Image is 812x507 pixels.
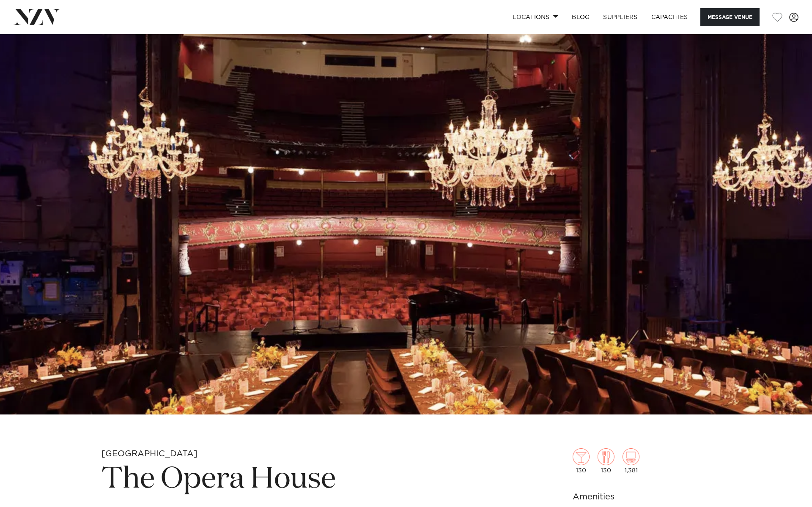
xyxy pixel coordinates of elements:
[101,460,513,499] h1: The Opera House
[506,8,565,26] a: Locations
[565,8,596,26] a: BLOG
[101,450,198,458] small: [GEOGRAPHIC_DATA]
[573,448,590,465] img: cocktail.png
[700,8,760,26] button: Message Venue
[598,448,614,474] div: 130
[623,448,639,465] img: theatre.png
[596,8,644,26] a: SUPPLIERS
[573,491,710,503] h6: Amenities
[598,448,614,465] img: dining.png
[623,448,639,474] div: 1,381
[645,8,695,26] a: Capacities
[14,9,60,25] img: nzv-logo.png
[573,448,590,474] div: 130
